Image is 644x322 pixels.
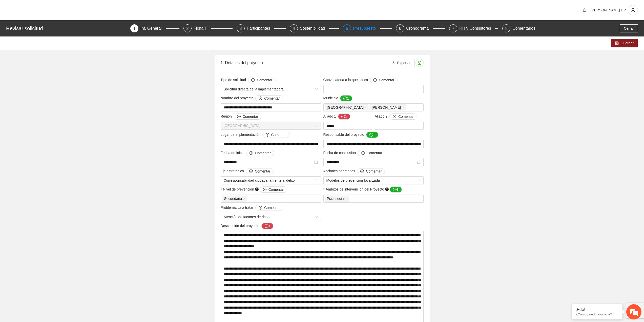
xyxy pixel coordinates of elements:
[266,133,269,137] span: plus-circle
[293,26,295,31] span: 4
[259,97,262,101] span: plus-circle
[251,78,255,82] span: plus-circle
[224,213,318,221] span: Atención de factores de riesgo
[323,168,385,174] span: Acciones prioritarias
[224,122,318,129] span: Chihuahua
[325,196,349,202] span: Psicosocial
[326,186,402,193] span: Ámbitos de intervención del Proyecto
[221,205,283,211] span: Problemática a tratar
[369,104,406,110] span: Aquiles Serdán
[581,8,589,12] span: bell
[323,95,352,101] span: Municipio
[326,177,421,184] span: Modelos de prevención focalizada
[416,61,423,65] span: unlock
[367,150,382,156] span: Comentar
[327,105,364,110] span: [GEOGRAPHIC_DATA]
[255,205,283,211] button: Problemática a tratar
[255,95,283,101] button: Nombre del proyecto
[449,24,498,32] div: 7RH y Consultores
[365,106,367,109] span: close
[240,26,242,31] span: 3
[502,24,535,32] div: 8Comentarios
[628,5,638,15] button: user
[393,115,396,119] span: plus-circle
[221,113,262,120] span: Región
[323,113,350,120] span: Aliado 1
[452,26,454,31] span: 7
[221,168,274,174] span: Eje estratégico
[237,115,241,119] span: plus-circle
[402,106,404,109] span: close
[505,26,508,31] span: 8
[243,114,258,119] span: Comentar
[264,96,280,101] span: Comentar
[260,186,287,193] button: Nivel de prevención question-circle
[221,150,274,156] span: Fecha de inicio
[29,68,70,119] span: Estamos en línea.
[375,113,417,120] span: Aliado 2
[615,41,619,45] span: save
[290,24,339,32] div: 4Sostenibilidad
[237,24,286,32] div: 3Participantes
[611,39,638,47] button: saveGuardar
[366,168,381,174] span: Comentar
[399,26,401,31] span: 6
[246,168,274,174] button: Eje estratégico
[223,186,287,193] span: Nivel de prevención
[361,151,365,155] span: plus-circle
[346,26,348,31] span: 5
[327,196,345,201] span: Psicosocial
[346,197,348,200] span: close
[581,6,589,14] button: bell
[255,187,259,191] span: question-circle
[358,150,385,156] button: Fecha de conclusión
[249,169,253,174] span: plus-circle
[234,113,261,120] button: Región
[372,105,401,110] span: [PERSON_NAME]
[133,26,136,31] span: 1
[257,77,272,83] span: Comentar
[341,115,345,119] span: message
[259,206,262,210] span: plus-circle
[390,186,402,193] button: Ámbitos de intervención del Proyecto question-circle
[243,197,245,200] span: close
[255,168,270,174] span: Comentar
[3,138,96,156] textarea: Escriba su mensaje y pulse “Intro”
[264,205,280,211] span: Comentar
[340,95,352,101] button: Municipio
[370,77,398,83] button: Convocatoria a la que aplica
[591,8,626,12] span: [PERSON_NAME] UP
[343,24,392,32] div: 5Presupuesto
[194,24,211,32] div: Ficha T
[353,24,380,32] div: Presupuesto
[392,61,395,65] span: download
[357,168,385,174] button: Acciones prioritarias
[398,114,414,119] span: Comentar
[6,24,127,32] div: Revisar solicitud
[379,77,394,83] span: Comentar
[325,104,369,110] span: Chihuahua
[323,77,398,83] span: Convocatoria a la que aplica
[393,188,397,192] span: message
[265,224,268,228] span: message
[221,95,283,101] span: Nombre del proyecto
[366,132,378,138] button: Responsable del proyecto
[224,85,318,93] span: Solicitud directa de la implementadora
[221,77,276,83] span: Tipo de solicitud
[406,24,433,32] div: Cronograma
[621,40,634,46] span: Guardar
[388,59,415,67] button: downloadExportar
[300,24,329,32] div: Sostenibilidad
[459,24,495,32] div: RH y Consultores
[261,223,274,229] button: Descripción del proyecto
[186,26,189,31] span: 2
[373,78,377,82] span: plus-circle
[396,24,445,32] div: 6Cronograma
[222,196,247,202] span: Secundaria
[130,24,179,32] div: 1Inf. General
[338,113,350,120] button: Aliado 1
[628,8,638,12] span: user
[512,24,535,32] div: Comentarios
[416,59,424,67] button: unlock
[343,97,347,101] span: message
